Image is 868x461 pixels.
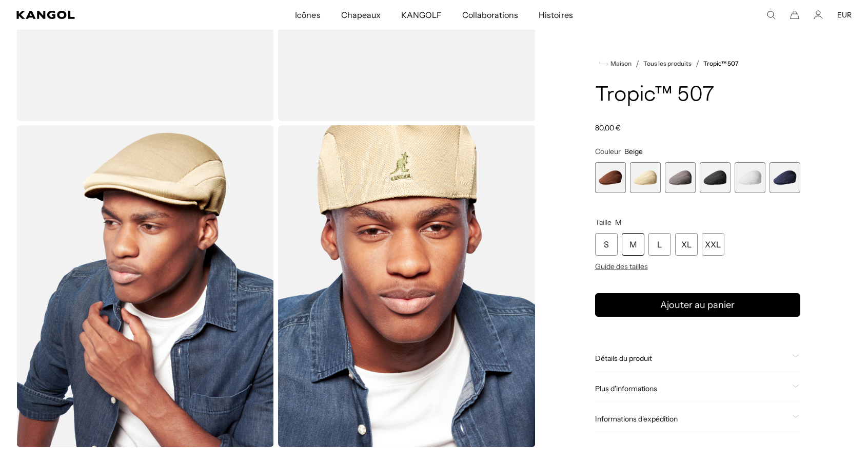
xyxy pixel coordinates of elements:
[660,299,735,311] font: Ajouter au panier
[295,10,320,20] font: Icônes
[610,60,632,67] font: Maison
[595,218,611,227] font: Taille
[681,239,692,249] font: XL
[615,218,622,227] font: M
[705,239,721,249] font: XXL
[643,60,692,67] a: Tous les produits
[790,10,799,20] button: Panier
[595,123,621,132] font: 80,00 €
[595,262,648,271] font: Guide des tailles
[814,10,823,20] a: Compte
[700,162,731,193] div: 4 sur 6
[595,414,678,424] font: Informations d'expédition
[837,10,852,20] button: EUR
[595,162,626,193] div: 1 sur 6
[630,162,661,193] label: Beige
[401,10,442,20] font: KANGOLF
[703,60,739,67] a: Tropic™ 507
[636,59,639,69] font: /
[700,162,731,193] label: Noir
[696,59,699,69] font: /
[16,11,195,19] a: Kangol
[595,384,657,393] font: Plus d'informations
[629,239,637,249] font: M
[595,147,621,156] font: Couleur
[595,354,652,363] font: Détails du produit
[735,162,765,193] div: 5 sur 6
[539,10,573,20] font: Histoires
[665,162,696,193] div: 3 sur 6
[462,10,518,20] font: Collaborations
[16,125,274,447] img: beige
[278,125,536,447] img: beige
[770,162,800,193] label: Marine
[599,59,632,68] a: Maison
[595,162,626,193] label: Acajou
[766,10,776,20] summary: Rechercher ici
[630,162,661,193] div: 2 sur 6
[595,293,801,317] button: Ajouter au panier
[665,162,696,193] label: Charbon de bois
[735,162,765,193] label: Blanc
[770,162,800,193] div: 6 sur 6
[624,147,643,156] font: Beige
[595,57,801,70] nav: chapelure
[604,239,609,249] font: S
[341,10,381,20] font: Chapeaux
[595,85,715,106] font: Tropic™ 507
[657,239,662,249] font: L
